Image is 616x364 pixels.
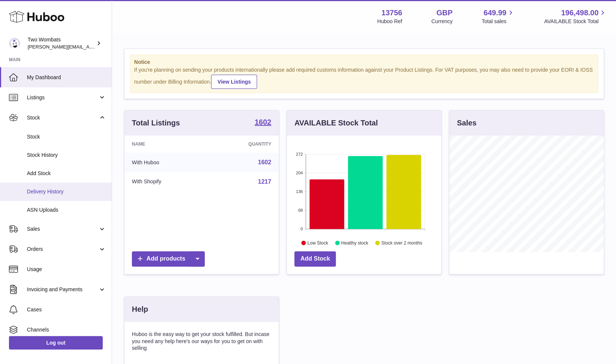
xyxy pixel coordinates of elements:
span: Add Stock [27,170,106,177]
text: Low Stock [307,240,328,245]
th: Quantity [208,136,279,153]
span: Total sales [482,18,515,25]
span: Channels [27,326,106,333]
span: Sales [27,225,98,233]
span: Stock [27,133,106,140]
h3: Help [132,304,148,314]
span: Stock History [27,152,106,159]
div: Huboo Ref [377,18,402,25]
span: 649.99 [483,8,506,18]
a: 1217 [258,178,271,185]
th: Name [124,136,208,153]
a: Add Stock [294,251,336,267]
a: 196,498.00 AVAILABLE Stock Total [544,8,607,25]
div: If you're planning on sending your products internationally please add required customs informati... [134,66,594,89]
span: 196,498.00 [561,8,598,18]
h3: AVAILABLE Stock Total [294,118,378,128]
a: 1602 [255,118,272,127]
a: 649.99 Total sales [482,8,515,25]
a: Log out [9,336,103,349]
span: My Dashboard [27,74,106,81]
strong: GBP [436,8,452,18]
strong: 1602 [255,118,272,126]
span: [PERSON_NAME][EMAIL_ADDRESS][DOMAIN_NAME] [28,44,150,50]
span: Invoicing and Payments [27,286,98,293]
h3: Total Listings [132,118,180,128]
a: View Listings [211,75,257,89]
h3: Sales [457,118,476,128]
text: 204 [296,171,303,175]
span: Delivery History [27,188,106,195]
text: 68 [298,208,303,212]
span: ASN Uploads [27,206,106,214]
div: Currency [431,18,453,25]
a: 1602 [258,159,271,165]
text: 136 [296,189,303,194]
strong: Notice [134,59,594,66]
td: With Huboo [124,153,208,172]
strong: 13756 [381,8,402,18]
span: AVAILABLE Stock Total [544,18,607,25]
text: 272 [296,152,303,156]
a: Add products [132,251,205,267]
span: Orders [27,246,98,253]
text: 0 [300,227,303,231]
span: Usage [27,266,106,273]
p: Huboo is the easy way to get your stock fulfilled. But incase you need any help here's our ways f... [132,331,271,352]
span: Stock [27,114,98,121]
div: Two Wombats [28,36,95,50]
span: Listings [27,94,98,101]
span: Cases [27,306,106,313]
text: Stock over 2 months [381,240,422,245]
img: alan@twowombats.com [9,38,20,49]
td: With Shopify [124,172,208,192]
text: Healthy stock [341,240,368,245]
